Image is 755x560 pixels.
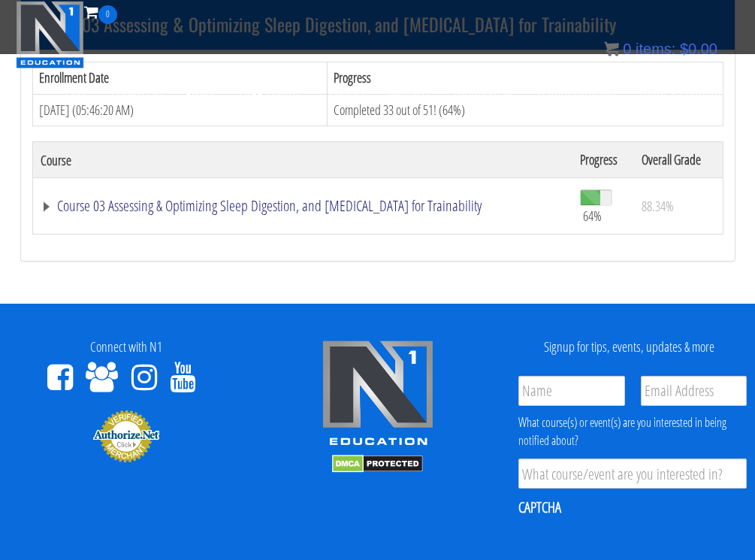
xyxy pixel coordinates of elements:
h4: Signup for tips, events, updates & more [515,340,744,355]
th: Overall Grade [634,142,723,178]
bdi: 0.00 [680,41,717,57]
a: Why N1? [376,68,442,121]
a: FREE Course [228,68,318,121]
a: 0 items: $0.00 [604,41,717,57]
a: Terms & Conditions [627,68,743,121]
a: Trainer Directory [525,68,627,121]
input: Name [518,376,625,406]
img: DMCA.com Protection Status [332,455,423,473]
img: Authorize.Net Merchant - Click to Verify [92,409,160,463]
img: n1-education [16,1,84,68]
input: Email Address [641,376,747,406]
span: 0 [623,41,631,57]
input: What course/event are you interested in? [518,459,747,489]
a: 0 [84,2,117,22]
a: Events [174,68,228,121]
th: Progress [572,142,635,178]
a: Certs [54,68,100,121]
a: Course List [100,68,174,121]
a: Course 03 Assessing & Optimizing Sleep Digestion, and [MEDICAL_DATA] for Trainability [41,198,565,213]
img: n1-edu-logo [322,340,434,451]
h4: Connect with N1 [11,340,240,355]
a: Testimonials [442,68,525,121]
td: [DATE] (05:46:20 AM) [32,94,327,126]
span: 64% [583,207,602,224]
a: Contact [318,68,376,121]
span: items: [636,41,675,57]
th: Enrollment Date [32,62,327,94]
div: What course(s) or event(s) are you interested in being notified about? [518,413,747,450]
label: CAPTCHA [518,498,561,517]
img: icon11.png [604,41,619,56]
span: 0 [98,5,117,24]
span: $ [680,41,688,57]
td: 88.34% [634,178,723,235]
th: Course [32,142,572,178]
